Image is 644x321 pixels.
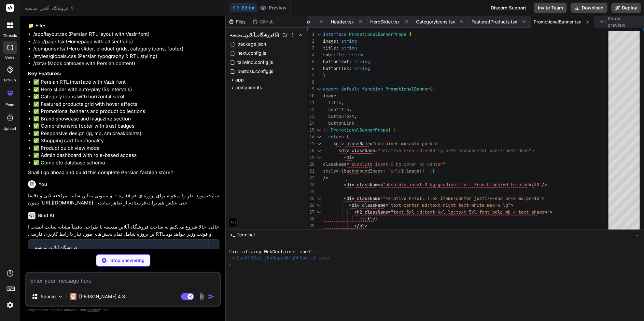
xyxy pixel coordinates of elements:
button: Deploy [611,3,641,13]
span: } [323,127,326,133]
span: >_ [230,231,235,238]
span: ) [388,127,391,133]
span: div className [346,195,380,201]
span: Show preview [608,15,639,28]
li: ✅ Complete database schema [33,159,219,167]
span: = [336,168,339,174]
div: 20 [307,161,315,168]
li: ✅ Promotional banners and product collections [33,108,219,115]
span: `url [388,168,399,174]
span: export [323,86,339,92]
div: Click to collapse the range. [315,133,324,140]
div: Click to collapse the range. [315,140,324,147]
li: ✅ Comprehensive footer with trust badges [33,122,219,130]
div: 15 [307,127,315,133]
span: div [346,154,354,160]
span: < [349,202,352,208]
div: 5 [307,58,315,65]
span: div className [336,141,370,147]
span: , [349,106,352,112]
span: subtitle [328,106,349,112]
span: </ [354,223,359,229]
div: Click to collapse the range. [315,202,324,209]
div: 4 [307,51,315,58]
div: 25 [307,195,315,202]
span: < [344,154,346,160]
li: /data/ (Mock database with Persian content) [33,60,219,67]
p: Shall I go ahead and build this complete Persian fashion store? [28,169,219,176]
span: ❯ [229,261,232,268]
span: div className [352,202,385,208]
div: Click to collapse the range. [315,86,324,92]
button: Download [571,3,608,13]
span: = [380,195,383,201]
li: ✅ Hero slider with auto-play (5s intervals) [33,86,219,93]
span: ` [425,168,427,174]
div: 27 [307,209,315,216]
span: buttonText [323,59,349,64]
div: Click to collapse the range. [315,209,324,216]
span: PromotionalBannerProps [349,31,406,37]
div: 29 [307,222,315,229]
span: فروشگاه_آنلاین_مدیسه [230,32,274,38]
div: 12 [307,106,315,113]
span: default [341,86,359,92]
span: } [419,168,422,174]
span: app [235,77,244,83]
span: ~/u3uk0f35zsjjbn9cprh6fq9h0p4tm2-wnxx [229,255,330,261]
span: o-black/30" [513,182,542,188]
p: عالی! حالا شروع می‌کنم به ساخت فروشگاه آنلاین مدیسه با طراحی دقیقاً مشابه سایت اصلی. این پروژه شا... [28,223,219,238]
span: "absolute inset-0 bg-cover bg-center" [349,161,445,167]
span: style [323,168,336,174]
span: "text-center md:text-right text-white max-w-lg" [388,202,511,208]
span: ( [346,134,349,140]
span: } [323,72,326,78]
span: div className [346,182,380,188]
li: /components/ (Hero slider, product grids, category icons, footer) [33,45,219,53]
div: Click to collapse the range. [315,127,324,133]
span: } [375,216,378,222]
label: threads [3,33,17,38]
label: GitHub [4,77,16,83]
div: 13 [307,113,315,120]
span: tailwind.config.js [237,58,273,66]
span: Header.tsx [331,19,354,25]
div: 9 [307,86,315,92]
span: string [341,38,357,44]
img: settings [5,300,16,311]
li: ✅ Persian RTL interface with Vazir font [33,78,219,86]
span: 8 md:pr-16" [513,195,542,201]
span: next.config.js [237,49,267,57]
button: فروشگاه آنلاین مدیسهClick to open Workbench [28,240,208,261]
span: className [323,161,346,167]
span: postcss.config.js [237,67,274,75]
span: string [354,59,370,64]
p: 🔧 Tech Stack: Next.js + Tailwind + Lucide Icons 📁 Files: [28,15,219,29]
label: code [6,55,15,60]
div: 16 [307,133,315,140]
li: /app/page.tsx (Homepage with all sections) [33,38,219,46]
span: div className [341,147,375,153]
span: interface [323,31,346,37]
div: 8 [307,79,315,86]
img: Claude 4 Sonnet [70,293,77,300]
span: : [344,52,346,58]
span: privacy [87,308,99,312]
span: buttonText [328,113,354,119]
div: 17 [307,140,315,147]
span: { [359,216,362,222]
div: 3 [307,45,315,51]
span: /> [323,175,328,181]
span: : [349,59,352,64]
span: string [349,52,365,58]
li: ✅ Shopping cart functionality [33,137,219,145]
button: Invite Team [534,3,567,13]
label: Upload [4,126,16,132]
div: Github [250,19,277,25]
span: "relative h-64 md:h-80 lg:h-96 rounded-2xl overflo [378,147,508,153]
div: 26 [307,202,315,209]
span: < [333,141,336,147]
span: = [346,161,349,167]
p: Source [41,293,56,300]
button: − [634,230,640,240]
